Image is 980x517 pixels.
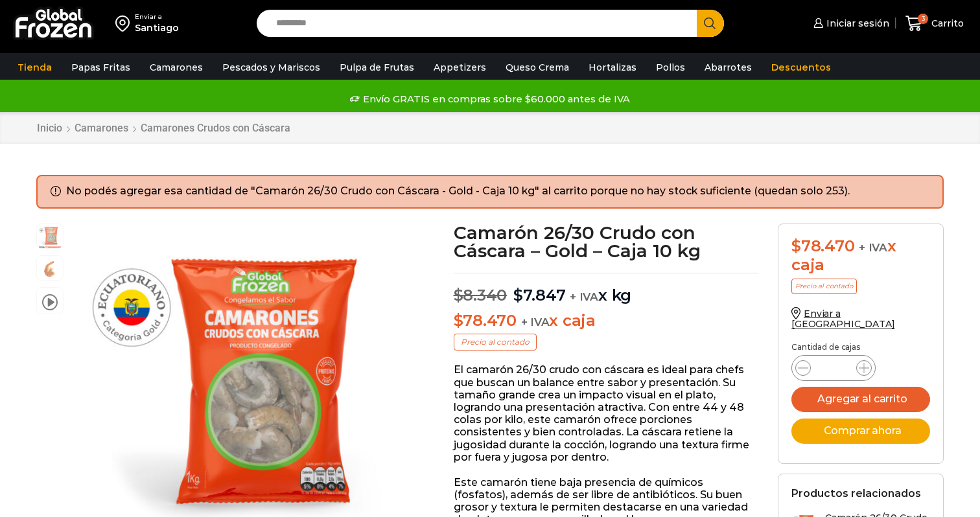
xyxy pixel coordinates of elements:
bdi: 8.340 [454,286,507,304]
bdi: 7.847 [513,286,566,304]
div: Enviar a [135,12,179,21]
h2: Productos relacionados [791,487,921,500]
button: Search button [697,10,724,37]
a: Pulpa de Frutas [333,55,421,80]
span: Iniciar sesión [823,17,889,30]
p: x kg [454,273,759,305]
button: Agregar al carrito [791,387,930,412]
a: Pescados y Mariscos [216,55,327,80]
a: Inicio [36,122,63,134]
bdi: 78.470 [454,311,517,330]
input: Product quantity [821,359,846,377]
p: Precio al contado [454,334,537,350]
a: Camarones [74,122,129,134]
span: + IVA [570,290,598,303]
a: Camarones [143,55,209,80]
div: x caja [791,237,930,275]
a: Papas Fritas [65,55,137,80]
span: camaron-con-cascara [37,256,63,282]
nav: Breadcrumb [36,122,291,134]
span: $ [513,286,523,304]
h1: Camarón 26/30 Crudo con Cáscara – Gold – Caja 10 kg [454,224,759,260]
img: address-field-icon.svg [115,12,135,34]
a: Camarones Crudos con Cáscara [140,122,291,134]
bdi: 78.470 [791,236,854,255]
a: Iniciar sesión [810,10,889,36]
a: Descuentos [765,55,837,80]
a: Queso Crema [499,55,576,80]
span: $ [454,311,463,330]
a: 3 Carrito [902,8,967,39]
p: Cantidad de cajas [791,343,930,352]
span: + IVA [859,241,887,254]
a: Appetizers [427,55,493,80]
p: El camarón 26/30 crudo con cáscara es ideal para chefs que buscan un balance entre sabor y presen... [454,363,759,463]
li: No podés agregar esa cantidad de "Camarón 26/30 Crudo con Cáscara - Gold - Caja 10 kg" al carrito... [66,184,930,199]
span: PM04005012 [37,224,63,250]
span: + IVA [521,316,550,328]
span: $ [454,286,463,304]
span: Carrito [928,17,964,30]
a: Tienda [11,55,58,80]
span: 3 [918,14,928,24]
div: Santiago [135,21,179,34]
p: Precio al contado [791,279,857,294]
a: Enviar a [GEOGRAPHIC_DATA] [791,308,895,330]
a: Pollos [649,55,692,80]
span: $ [791,236,801,255]
p: x caja [454,312,759,330]
button: Comprar ahora [791,419,930,444]
a: Abarrotes [698,55,758,80]
a: Hortalizas [582,55,643,80]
